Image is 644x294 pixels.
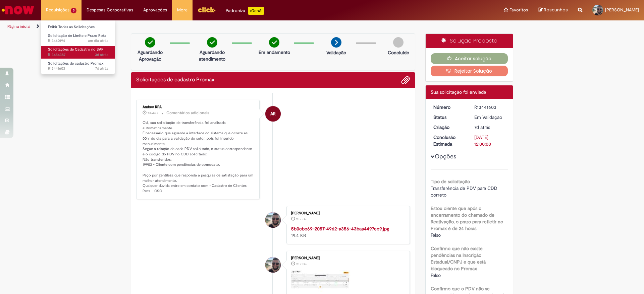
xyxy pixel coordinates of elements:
[474,114,505,121] div: Em Validação
[41,60,115,72] a: Aberto R13441603 : Solicitações de cadastro Promax
[148,111,158,115] span: 7d atrás
[291,225,403,239] div: 19.4 KB
[474,124,490,130] span: 7d atrás
[177,7,187,13] span: More
[41,23,115,31] a: Exibir Todas as Solicitações
[48,47,104,52] span: Solicitações de Cadastro no SAP
[143,105,254,109] div: Ambev RPA
[393,37,404,48] img: img-circle-grey.png
[474,124,490,130] time: 23/08/2025 08:33:43
[145,37,155,48] img: check-circle-green.png
[196,49,228,62] p: Aguardando atendimento
[48,66,108,71] span: R13441603
[428,124,470,131] dt: Criação
[296,217,307,221] time: 23/08/2025 08:34:08
[148,111,158,115] time: 23/08/2025 09:03:38
[41,20,115,74] ul: Requisições
[291,226,389,232] a: 5b0cbc69-2057-4962-a356-43baa4497ec9.jpg
[474,134,505,147] div: [DATE] 12:00:00
[265,212,281,228] div: Renato Abatti
[265,257,281,273] div: Renato Abatti
[296,262,307,266] span: 7d atrás
[41,46,115,58] a: Aberto R13454387 : Solicitações de Cadastro no SAP
[431,205,503,231] b: Estou ciente que após o encerramento do chamado de Reativação, o prazo para refletir no Promax é ...
[401,76,410,84] button: Adicionar anexos
[95,66,108,71] time: 23/08/2025 08:33:49
[88,38,108,43] time: 28/08/2025 23:15:01
[296,262,307,266] time: 23/08/2025 08:33:40
[95,52,108,57] time: 27/08/2025 22:41:36
[291,256,403,260] div: [PERSON_NAME]
[48,61,104,66] span: Solicitações de cadastro Promax
[265,106,281,122] div: Ambev RPA
[431,66,508,76] button: Rejeitar Solução
[326,49,346,56] p: Validação
[431,53,508,64] button: Aceitar solução
[95,66,108,71] span: 7d atrás
[48,33,106,38] span: Solicitação de Limite e Prazo Rota
[474,104,505,111] div: R13441603
[431,185,499,198] span: Transferência de PDV para CDD correto
[509,7,528,13] span: Favoritos
[270,106,276,122] span: AR
[143,7,167,13] span: Aprovações
[143,120,254,194] p: Olá, sua solicitação de transferência foi analisada automaticamente. É necessário que aguarde a i...
[431,272,441,278] span: Falso
[48,52,108,58] span: R13454387
[426,34,513,48] div: Solução Proposta
[431,245,486,272] b: Confirmo que não existe pendências na Inscrição Estadual/CNPJ e que está bloqueado no Promax
[431,89,486,95] span: Sua solicitação foi enviada
[88,38,108,43] span: um dia atrás
[48,38,108,44] span: R13460194
[226,7,264,15] div: Padroniza
[428,104,470,111] dt: Número
[428,134,470,147] dt: Conclusão Estimada
[431,178,470,185] b: Tipo de solicitação
[296,217,307,221] span: 7d atrás
[538,7,568,13] a: Rascunhos
[431,232,441,238] span: Falso
[5,20,424,33] ul: Trilhas de página
[87,7,133,13] span: Despesas Corporativas
[544,7,568,13] span: Rascunhos
[248,7,264,15] p: +GenAi
[474,124,505,131] div: 23/08/2025 08:33:43
[95,52,108,57] span: 3d atrás
[428,114,470,121] dt: Status
[7,24,31,29] a: Página inicial
[198,5,216,15] img: click_logo_yellow_360x200.png
[269,37,279,48] img: check-circle-green.png
[1,3,35,17] img: ServiceNow
[136,77,214,83] h2: Solicitações de cadastro Promax Histórico de tíquete
[71,8,76,13] span: 3
[41,32,115,45] a: Aberto R13460194 : Solicitação de Limite e Prazo Rota
[166,110,209,116] small: Comentários adicionais
[388,49,409,56] p: Concluído
[207,37,217,48] img: check-circle-green.png
[259,49,290,56] p: Em andamento
[134,49,166,62] p: Aguardando Aprovação
[331,37,341,48] img: arrow-next.png
[291,211,403,215] div: [PERSON_NAME]
[605,7,639,13] span: [PERSON_NAME]
[46,7,69,13] span: Requisições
